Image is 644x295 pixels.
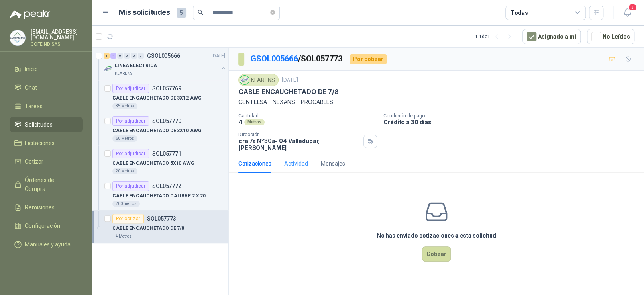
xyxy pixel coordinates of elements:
[620,6,634,20] button: 3
[282,76,298,84] p: [DATE]
[511,8,528,17] div: Todas
[10,80,83,95] a: Chat
[92,80,228,113] a: Por adjudicarSOL057769CABLE ENCAUCHETADO DE 3X12 AWG35 Metros
[104,51,227,77] a: 1 4 0 0 0 0 GSOL005666[DATE] Company LogoLINEA ELECTRICAKLARENS
[117,53,123,59] div: 0
[422,246,451,262] button: Cotizar
[104,53,110,59] div: 1
[112,127,201,135] p: CABLE ENCAUCHETADO DE 3X10 AWG
[350,54,387,64] div: Por cotizar
[112,192,212,200] p: CABLE ENCAUCHETADO CALIBRE 2 X 20 AWG
[25,157,43,166] span: Cotizar
[31,29,83,40] p: [EMAIL_ADDRESS][DOMAIN_NAME]
[238,88,339,96] p: CABLE ENCAUCHETADO DE 7/8
[112,103,137,109] div: 35 Metros
[10,61,83,77] a: Inicio
[383,119,641,125] p: Crédito a 30 días
[10,10,51,19] img: Logo peakr
[104,64,113,74] img: Company Logo
[112,160,194,167] p: CABLE ENCAUCHETADO 5X10 AWG
[112,201,140,207] div: 200 metros
[212,52,225,60] p: [DATE]
[115,70,132,77] p: KLARENS
[112,181,149,191] div: Por adjudicar
[238,137,360,151] p: cra 7a N°30a- 04 Valledupar , [PERSON_NAME]
[383,113,641,119] p: Condición de pago
[238,113,377,119] p: Cantidad
[112,135,137,142] div: 60 Metros
[152,183,181,189] p: SOL057772
[10,172,83,197] a: Órdenes de Compra
[92,178,228,211] a: Por adjudicarSOL057772CABLE ENCAUCHETADO CALIBRE 2 X 20 AWG200 metros
[238,74,279,86] div: KLARENS
[240,76,249,84] img: Company Logo
[244,119,265,125] div: Metros
[522,29,581,44] button: Asignado a mi
[25,120,53,129] span: Solicitudes
[10,98,83,114] a: Tareas
[10,117,83,132] a: Solicitudes
[112,94,201,102] p: CABLE ENCAUCHETADO DE 3X12 AWG
[25,203,55,212] span: Remisiones
[110,53,116,59] div: 4
[25,83,37,92] span: Chat
[112,214,144,223] div: Por cotizar
[10,154,83,169] a: Cotizar
[270,9,275,16] span: close-circle
[92,145,228,178] a: Por adjudicarSOL057771CABLE ENCAUCHETADO 5X10 AWG20 Metros
[284,159,308,168] div: Actividad
[112,116,149,126] div: Por adjudicar
[10,30,25,45] img: Company Logo
[112,225,184,232] p: CABLE ENCAUCHETADO DE 7/8
[152,151,181,156] p: SOL057771
[138,53,144,59] div: 0
[92,211,228,243] a: Por cotizarSOL057773CABLE ENCAUCHETADO DE 7/84 Metros
[25,176,75,193] span: Órdenes de Compra
[321,159,345,168] div: Mensajes
[25,139,55,147] span: Licitaciones
[10,200,83,215] a: Remisiones
[25,221,60,230] span: Configuración
[25,65,38,74] span: Inicio
[10,135,83,151] a: Licitaciones
[115,62,157,70] p: LINEA ELECTRICA
[31,42,83,47] p: COFEIND SAS
[152,86,181,91] p: SOL057769
[475,30,516,43] div: 1 - 1 de 1
[10,218,83,234] a: Configuración
[177,8,186,18] span: 5
[628,4,637,11] span: 3
[238,98,634,107] p: CENTELSA - NEXANS - PROCABLES
[25,240,71,249] span: Manuales y ayuda
[131,53,137,59] div: 0
[25,102,43,111] span: Tareas
[92,113,228,145] a: Por adjudicarSOL057770CABLE ENCAUCHETADO DE 3X10 AWG60 Metros
[112,84,149,93] div: Por adjudicar
[147,216,176,221] p: SOL057773
[587,29,634,44] button: No Leídos
[10,237,83,252] a: Manuales y ayuda
[238,119,243,125] p: 4
[198,10,203,15] span: search
[112,149,149,158] div: Por adjudicar
[377,231,496,240] h3: No has enviado cotizaciones a esta solicitud
[251,54,298,64] a: GSOL005666
[147,53,180,59] p: GSOL005666
[270,10,275,15] span: close-circle
[112,233,135,240] div: 4 Metros
[124,53,130,59] div: 0
[238,159,271,168] div: Cotizaciones
[152,118,181,124] p: SOL057770
[112,168,137,174] div: 20 Metros
[251,53,343,65] p: / SOL057773
[238,132,360,137] p: Dirección
[119,7,170,18] h1: Mis solicitudes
